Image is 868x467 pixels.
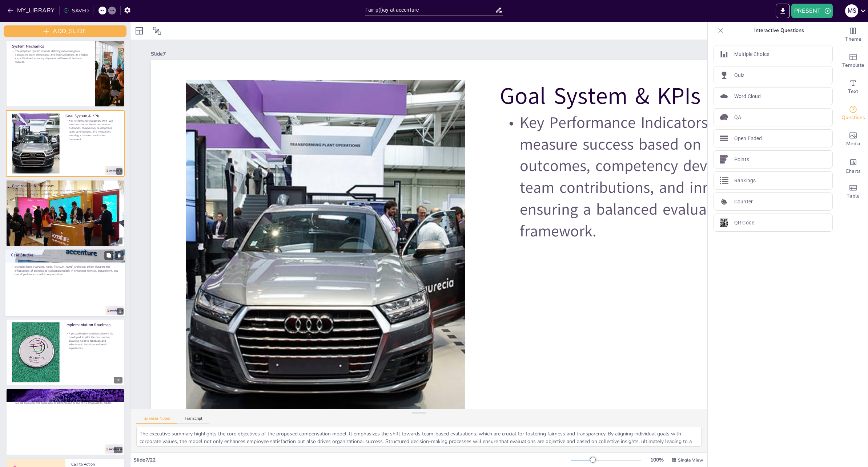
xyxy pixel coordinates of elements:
[734,72,745,79] p: Quiz
[177,416,210,424] button: Transcript
[846,140,860,148] span: Media
[12,44,89,49] p: System Mechanics
[12,49,89,64] p: The proposed system involves defining individual goals, conducting team discussions, and final ev...
[776,4,790,18] button: EXPORT_TO_POWERPOINT
[845,4,858,18] button: M S
[720,218,728,227] img: QR Code icon
[734,156,749,163] p: Points
[151,50,770,57] div: Slide 7
[116,168,122,175] div: 7
[12,398,118,405] p: Identifying and mitigating potential risks, such as group dynamics and time constraints, will be ...
[104,251,113,260] button: Duplicate Slide
[133,456,571,463] div: Slide 7 / 22
[720,50,728,58] img: Multiple Choice icon
[6,110,125,177] div: 7
[12,183,118,188] p: Governance & Processes
[500,80,814,113] p: Goal System & KPIs
[845,4,858,17] div: M S
[65,322,119,328] p: Implementation Roadmap
[720,176,728,185] img: Rankings icon
[63,7,89,14] div: SAVED
[720,71,728,80] img: Quiz icon
[720,134,728,143] img: Open Ended icon
[153,27,161,35] span: Position
[734,114,741,121] p: QA
[65,119,119,141] p: Key Performance Indicators (KPIs) will measure success based on business outcomes, competency dev...
[839,48,868,74] div: Add ready made slides
[734,177,756,184] p: Rankings
[136,427,702,447] textarea: The goal system will be supported by a robust framework of Key Performance Indicators (KPIs) that...
[116,238,122,244] div: 8
[648,456,666,463] div: 100 %
[839,153,868,179] div: Add charts and graphs
[6,40,125,107] div: 6
[6,180,125,247] div: 8
[845,167,861,175] span: Charts
[839,22,868,48] div: Change the overall theme
[12,188,118,196] p: Clear governance structures and processes will be established to facilitate decision-making, ensu...
[839,126,868,153] div: Add images, graphics, shapes or video
[845,35,861,43] span: Theme
[839,179,868,205] div: Add a table
[11,265,120,276] p: Examples from Buurtzorg, Haier, [PERSON_NAME] and many others illustrate the effectiveness of tea...
[4,25,126,37] button: ADD_SLIDE
[734,135,762,142] p: Open Ended
[365,5,495,15] input: INSERT_TITLE
[847,192,860,200] span: Table
[65,332,119,350] p: A phased implementation plan will be developed to pilot the new system, ensuring iterative feedba...
[678,457,703,463] span: Single View
[11,252,120,258] p: Case Studies
[734,219,754,227] p: QR Code
[720,92,728,101] img: Word Cloud icon
[500,112,814,242] p: Key Performance Indicators (KPIs) will measure success based on business outcomes, competency dev...
[727,22,831,39] p: Interactive Questions
[720,155,728,164] img: Points icon
[6,319,125,386] div: 10
[839,100,868,126] div: Get real-time input from your audience
[734,198,753,206] p: Counter
[114,447,122,453] div: 11
[117,308,124,314] div: 9
[5,249,126,317] div: 9
[133,25,145,37] div: Layout
[839,74,868,100] div: Add text boxes
[65,113,119,119] p: Goal System & KPIs
[848,88,858,96] span: Text
[720,197,728,206] img: Counter icon
[12,392,118,398] p: Risk Management
[734,93,761,100] p: Word Cloud
[842,61,864,69] span: Template
[5,5,58,16] button: MY_LIBRARY
[791,4,833,18] button: PRESENT
[734,50,769,58] p: Multiple Choice
[136,416,177,424] button: Speaker Notes
[116,98,122,105] div: 6
[114,377,122,383] div: 10
[115,251,124,260] button: Delete Slide
[720,113,728,122] img: QA icon
[6,389,125,455] div: 11
[841,114,865,122] span: Questions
